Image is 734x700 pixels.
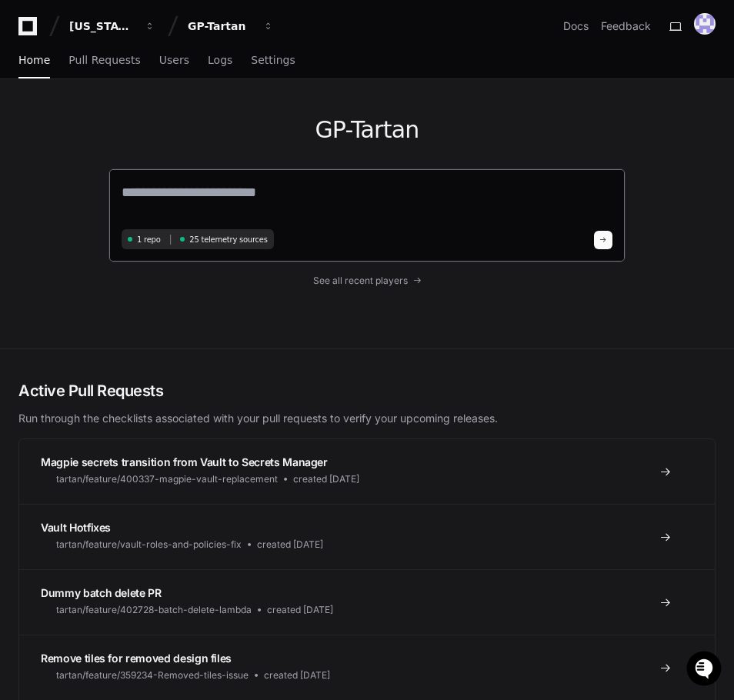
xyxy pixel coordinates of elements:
[52,130,195,142] div: We're available if you need us!
[18,411,716,426] p: Run through the checklists associated with your pull requests to verify your upcoming releases.
[188,18,254,34] div: GP-Tartan
[18,43,50,78] a: Home
[208,55,232,65] span: Logs
[137,234,161,245] span: 1 repo
[208,43,232,78] a: Logs
[313,275,408,287] span: See all recent players
[56,669,249,682] span: tartan/feature/359234-Removed-tiles-issue
[257,538,323,551] span: created [DATE]
[267,604,333,616] span: created [DATE]
[69,18,135,34] div: [US_STATE] Pacific
[15,62,280,86] div: Welcome
[108,275,626,287] a: See all recent players
[41,521,111,534] span: Vault Hotfixes
[68,55,140,65] span: Pull Requests
[159,43,189,78] a: Users
[18,55,50,65] span: Home
[19,569,715,635] a: Dummy batch delete PRtartan/feature/402728-batch-delete-lambdacreated [DATE]
[19,439,715,504] a: Magpie secrets transition from Vault to Secrets Managertartan/feature/400337-magpie-vault-replace...
[153,162,186,173] span: Pylon
[19,504,715,569] a: Vault Hotfixestartan/feature/vault-roles-and-policies-fixcreated [DATE]
[56,538,242,551] span: tartan/feature/vault-roles-and-policies-fix
[694,13,716,35] img: 179045704
[262,119,280,138] button: Start new chat
[41,455,328,468] span: Magpie secrets transition from Vault to Secrets Manager
[251,43,295,78] a: Settings
[293,473,359,485] span: created [DATE]
[159,55,189,65] span: Users
[56,604,252,616] span: tartan/feature/402728-batch-delete-lambda
[68,43,140,78] a: Pull Requests
[19,635,715,700] a: Remove tiles for removed design filestartan/feature/359234-Removed-tiles-issuecreated [DATE]
[56,473,278,485] span: tartan/feature/400337-magpie-vault-replacement
[685,649,726,691] iframe: Open customer support
[182,12,280,40] button: GP-Tartan
[264,669,330,682] span: created [DATE]
[15,15,46,46] img: PlayerZero
[63,12,162,40] button: [US_STATE] Pacific
[15,115,43,142] img: 1736555170064-99ba0984-63c1-480f-8ee9-699278ef63ed
[108,161,186,173] a: Powered byPylon
[41,652,232,665] span: Remove tiles for removed design files
[108,116,626,144] h1: GP-Tartan
[52,115,252,130] div: Start new chat
[189,234,267,245] span: 25 telemetry sources
[563,18,589,34] a: Docs
[601,18,651,34] button: Feedback
[251,55,295,65] span: Settings
[41,586,162,599] span: Dummy batch delete PR
[18,380,716,402] h2: Active Pull Requests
